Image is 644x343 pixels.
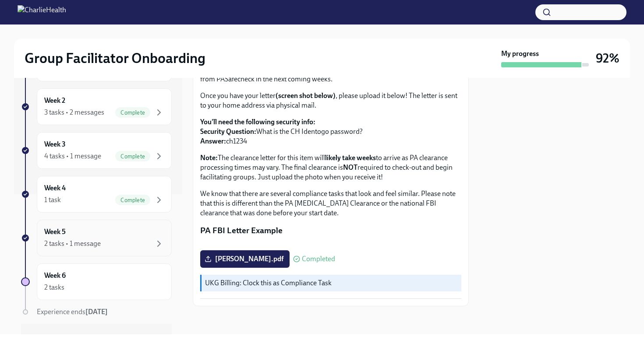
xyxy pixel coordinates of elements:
[44,96,65,105] h6: Week 2
[44,151,101,161] div: 4 tasks • 1 message
[206,255,283,263] span: [PERSON_NAME].pdf
[200,153,461,182] p: The clearance letter for this item will to arrive as PA clearance processing times may vary. The ...
[44,227,66,237] h6: Week 5
[44,183,66,193] h6: Week 4
[325,154,376,162] strong: likely take weeks
[200,154,218,162] strong: Note:
[44,140,66,149] h6: Week 3
[200,137,226,145] strong: Answer:
[44,239,101,248] div: 2 tasks • 1 message
[44,271,66,280] h6: Week 6
[21,88,172,125] a: Week 23 tasks • 2 messagesComplete
[501,49,539,59] strong: My progress
[25,49,205,67] h2: Group Facilitator Onboarding
[115,153,150,160] span: Complete
[200,117,461,146] p: What is the CH Identogo password? ch1234
[205,278,458,288] p: UKG Billing: Clock this as Compliance Task
[200,189,461,218] p: We know that there are several compliance tasks that look and feel similar. Please note that this...
[18,5,66,19] img: CharlieHealth
[200,127,256,136] strong: Security Question:
[200,250,290,268] label: [PERSON_NAME].pdf
[200,91,461,110] p: Once you have your letter , please upload it below! The letter is sent to your home address via p...
[596,50,619,66] h3: 92%
[276,91,336,100] strong: (screen shot below)
[343,163,357,171] strong: NOT
[302,255,335,262] span: Completed
[44,108,104,117] div: 3 tasks • 2 messages
[115,109,150,116] span: Complete
[44,283,64,292] div: 2 tasks
[200,225,461,236] p: PA FBI Letter Example
[21,176,172,213] a: Week 41 taskComplete
[85,308,108,316] strong: [DATE]
[21,132,172,169] a: Week 34 tasks • 1 messageComplete
[21,263,172,300] a: Week 62 tasks
[44,195,61,205] div: 1 task
[21,220,172,256] a: Week 52 tasks • 1 message
[37,308,108,316] span: Experience ends
[115,197,150,203] span: Complete
[200,118,315,126] strong: You'll need the following security info:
